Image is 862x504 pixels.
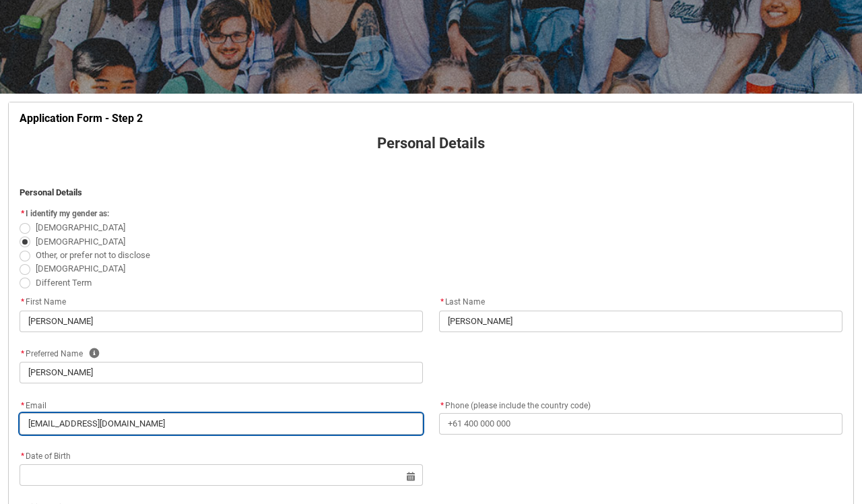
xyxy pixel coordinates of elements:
strong: Personal Details [20,187,82,197]
abbr: required [21,209,24,218]
input: +61 400 000 000 [439,413,842,435]
span: I identify my gender as: [26,209,109,218]
input: you@example.com [20,413,423,435]
span: [DEMOGRAPHIC_DATA] [36,237,125,247]
strong: Application Form - Step 2 [20,112,143,125]
span: Last Name [439,297,485,307]
span: [DEMOGRAPHIC_DATA] [36,263,125,274]
abbr: required [21,401,24,410]
span: Preferred Name [20,349,83,358]
label: Phone (please include the country code) [439,397,596,412]
span: Date of Birth [20,451,71,461]
abbr: required [440,297,444,307]
span: Different Term [36,278,92,288]
strong: Personal Details [377,135,485,152]
abbr: required [21,451,24,461]
span: First Name [20,297,66,307]
span: Other, or prefer not to disclose [36,250,150,260]
abbr: required [21,297,24,307]
span: [DEMOGRAPHIC_DATA] [36,222,125,232]
abbr: required [21,349,24,358]
abbr: required [440,401,444,410]
label: Email [20,397,52,412]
